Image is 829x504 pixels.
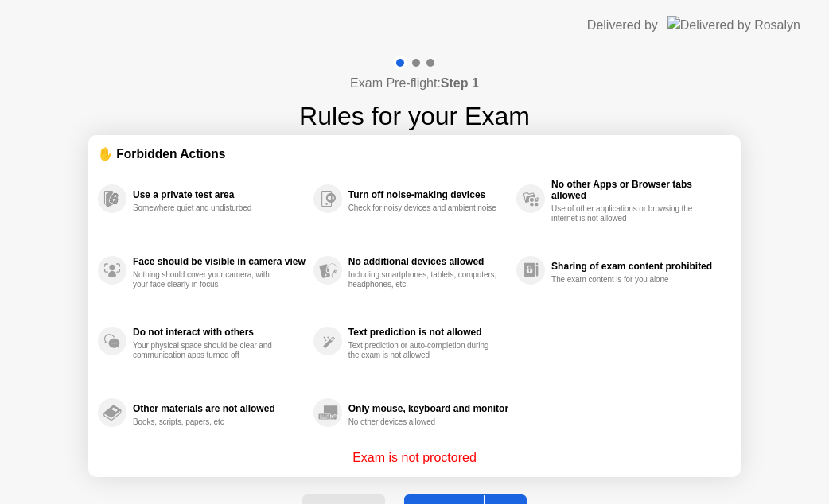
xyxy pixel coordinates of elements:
[348,256,508,267] div: No additional devices allowed
[667,16,800,34] img: Delivered by Rosalyn
[348,341,499,360] div: Text prediction or auto-completion during the exam is not allowed
[551,179,723,201] div: No other Apps or Browser tabs allowed
[551,275,702,285] div: The exam content is for you alone
[299,97,530,135] h1: Rules for your Exam
[348,403,508,414] div: Only mouse, keyboard and monitor
[551,261,723,272] div: Sharing of exam content prohibited
[133,327,306,338] div: Do not interact with others
[348,327,508,338] div: Text prediction is not allowed
[133,204,283,213] div: Somewhere quiet and undisturbed
[133,341,283,360] div: Your physical space should be clear and communication apps turned off
[348,204,499,213] div: Check for noisy devices and ambient noise
[133,270,283,289] div: Nothing should cover your camera, with your face clearly in focus
[348,270,499,289] div: Including smartphones, tablets, computers, headphones, etc.
[348,417,499,427] div: No other devices allowed
[441,76,479,90] b: Step 1
[350,74,479,93] h4: Exam Pre-flight:
[133,403,306,414] div: Other materials are not allowed
[133,417,283,427] div: Books, scripts, papers, etc
[587,16,658,35] div: Delivered by
[551,204,702,223] div: Use of other applications or browsing the internet is not allowed
[133,189,306,200] div: Use a private test area
[98,145,731,163] div: ✋ Forbidden Actions
[352,448,477,467] p: Exam is not proctored
[133,256,306,267] div: Face should be visible in camera view
[348,189,508,200] div: Turn off noise-making devices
